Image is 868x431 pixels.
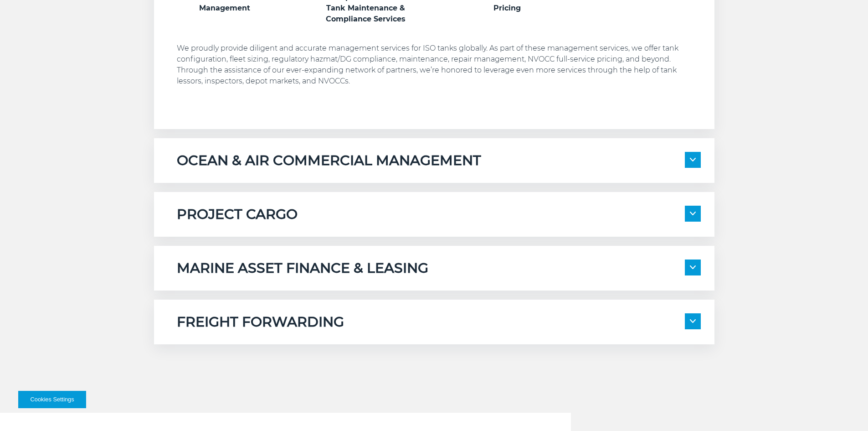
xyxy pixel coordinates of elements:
[690,265,696,269] img: arrow
[177,43,701,87] p: We proudly provide diligent and accurate management services for ISO tanks globally. As part of t...
[177,260,428,277] h5: MARINE ASSET FINANCE & LEASING
[18,391,86,408] button: Cookies Settings
[177,206,298,223] h5: PROJECT CARGO
[690,319,696,323] img: arrow
[177,152,481,169] h5: OCEAN & AIR COMMERCIAL MANAGEMENT
[690,158,696,161] img: arrow
[177,313,344,331] h5: FREIGHT FORWARDING
[690,212,696,215] img: arrow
